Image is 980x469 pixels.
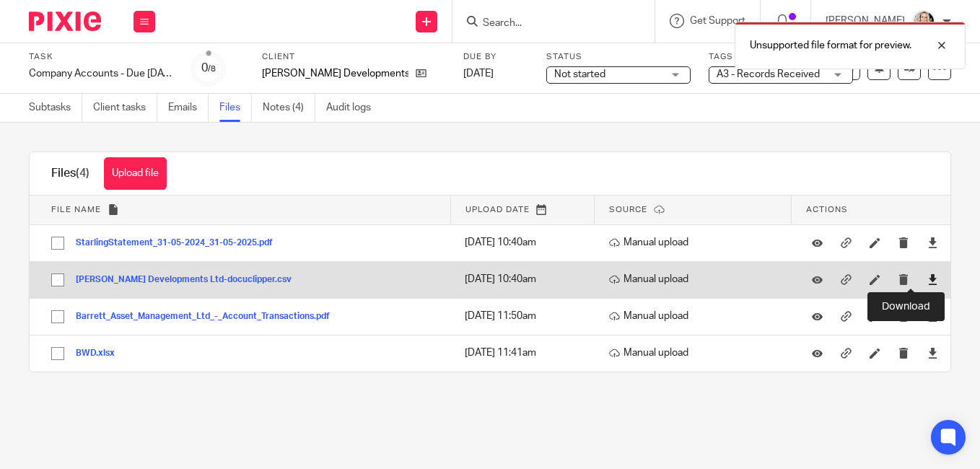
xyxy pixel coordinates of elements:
p: Unsupported file format for preview. [750,38,911,53]
p: [DATE] 10:40am [465,235,587,250]
span: (4) [76,167,89,179]
p: [DATE] 11:41am [465,346,587,360]
p: Manual upload [609,346,784,360]
h1: Files [51,166,89,181]
a: Notes (4) [263,94,315,122]
button: Upload file [104,157,167,190]
span: Not started [554,69,605,79]
div: Company Accounts - Due 1st May 2023 Onwards [29,66,173,81]
button: Barrett_Asset_Management_Ltd_-_Account_Transactions.pdf [76,312,341,322]
a: Subtasks [29,94,82,122]
span: Actions [806,206,848,214]
a: Client tasks [93,94,157,122]
label: Due by [463,51,528,63]
label: Task [29,51,173,63]
label: Client [262,51,445,63]
img: headshoot%202.jpg [912,10,935,33]
a: Files [219,94,252,122]
span: [DATE] [463,69,494,79]
a: Emails [168,94,209,122]
span: A3 - Records Received [717,69,820,79]
a: Download [927,235,938,250]
p: Manual upload [609,309,784,323]
p: [DATE] 10:40am [465,272,587,286]
small: /8 [208,65,216,73]
button: BWD.xlsx [76,349,126,359]
a: Audit logs [326,94,382,122]
input: Select [44,266,71,294]
p: Manual upload [609,235,784,250]
p: [PERSON_NAME] Developments Ltd [262,66,408,81]
p: Manual upload [609,272,784,286]
button: [PERSON_NAME] Developments Ltd-docuclipper.csv [76,275,302,285]
p: [DATE] 11:50am [465,309,587,323]
div: Company Accounts - Due [DATE] Onwards [29,66,173,81]
input: Select [44,340,71,367]
span: Source [609,206,647,214]
button: StarlingStatement_31-05-2024_31-05-2025.pdf [76,238,284,248]
input: Select [44,303,71,330]
a: Download [927,309,938,323]
span: Upload date [465,206,530,214]
img: Pixie [29,12,101,31]
input: Search [481,17,611,30]
a: Download [927,346,938,360]
a: Download [927,272,938,286]
span: File name [51,206,101,214]
div: 0 [201,60,216,76]
input: Select [44,229,71,257]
